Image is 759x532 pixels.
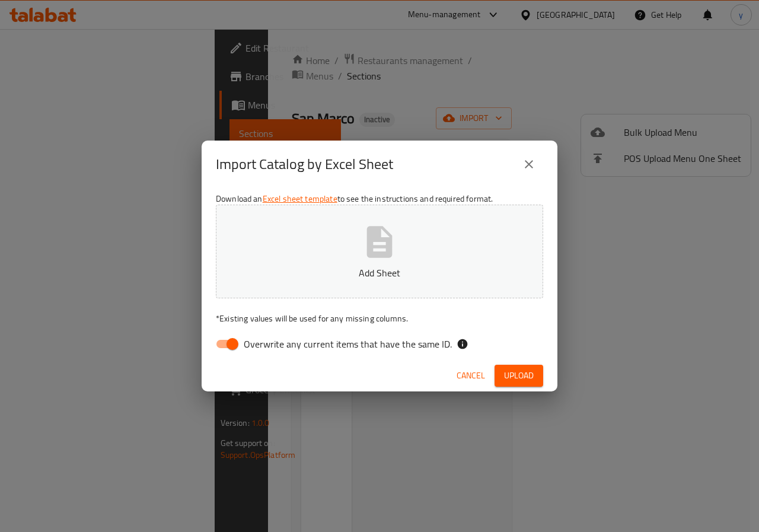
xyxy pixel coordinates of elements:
button: close [515,150,543,179]
div: Download an to see the instructions and required format. [202,188,557,360]
p: Add Sheet [234,266,525,280]
h2: Import Catalog by Excel Sheet [216,155,393,174]
span: Overwrite any current items that have the same ID. [244,337,452,351]
button: Cancel [452,365,490,387]
button: Upload [495,365,543,387]
a: Excel sheet template [263,191,337,206]
span: Upload [504,368,534,383]
p: Existing values will be used for any missing columns. [216,313,543,324]
button: Add Sheet [216,205,543,298]
svg: If the overwrite option isn't selected, then the items that match an existing ID will be ignored ... [457,338,468,350]
span: Cancel [457,368,485,383]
